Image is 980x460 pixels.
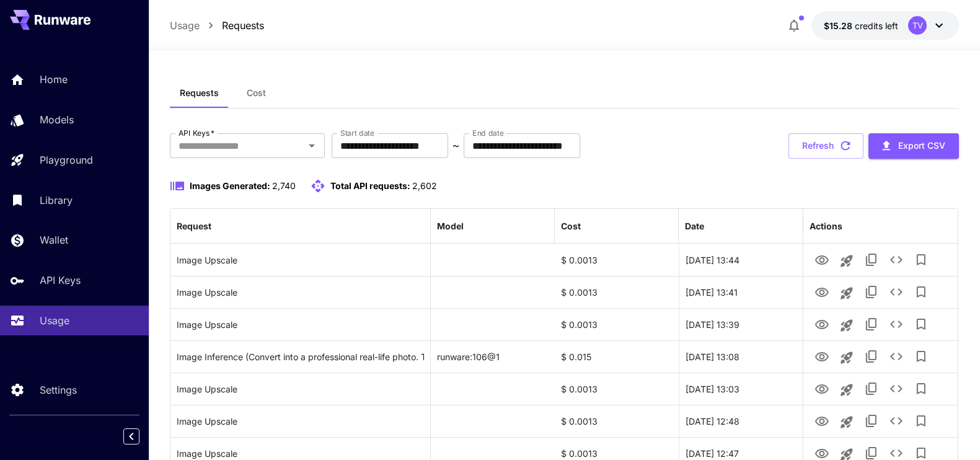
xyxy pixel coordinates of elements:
button: See details [884,280,909,304]
button: Add to library [909,344,934,369]
button: Collapse sidebar [123,428,139,445]
button: Copy TaskUUID [859,247,884,272]
button: Launch in playground [834,345,859,370]
p: Home [40,72,68,87]
div: 01 Sep, 2025 13:03 [679,373,803,405]
a: Usage [170,18,200,33]
div: Request [177,221,211,231]
span: Requests [180,87,219,99]
button: Copy TaskUUID [859,344,884,369]
button: View Image [810,343,834,369]
button: Copy TaskUUID [859,280,884,304]
div: 01 Sep, 2025 13:08 [679,340,803,373]
a: Requests [222,18,264,33]
span: 2,740 [272,180,296,191]
button: Copy TaskUUID [859,409,884,433]
button: View Image [810,311,834,337]
button: Launch in playground [834,313,859,338]
div: 01 Sep, 2025 13:39 [679,308,803,340]
span: 2,602 [412,180,437,191]
div: Click to copy prompt [177,373,425,405]
p: Library [40,193,73,208]
button: Launch in playground [834,281,859,306]
button: View Image [810,279,834,304]
button: Add to library [909,312,934,337]
p: Wallet [40,232,68,247]
button: See details [884,376,909,401]
div: Model [437,221,464,231]
button: View Image [810,247,834,272]
div: Actions [810,221,842,231]
div: $ 0.0013 [555,308,679,340]
button: Add to library [909,247,934,272]
label: Start date [340,128,374,138]
nav: breadcrumb [170,18,264,33]
div: runware:106@1 [431,340,555,373]
p: ~ [452,138,459,153]
button: Launch in playground [834,249,859,273]
p: API Keys [40,273,81,288]
p: Settings [40,383,77,397]
span: Images Generated: [190,180,270,191]
div: $ 0.0013 [555,276,679,308]
div: Click to copy prompt [177,244,425,276]
div: $ 0.0013 [555,373,679,405]
button: Launch in playground [834,410,859,435]
button: View Image [810,408,834,433]
div: Date [685,221,704,231]
div: 01 Sep, 2025 12:48 [679,405,803,437]
button: Add to library [909,409,934,433]
span: Total API requests: [330,180,410,191]
span: Cost [247,87,266,99]
button: See details [884,344,909,369]
div: $ 0.015 [555,340,679,373]
div: Click to copy prompt [177,276,425,308]
p: Usage [40,313,69,328]
p: Models [40,112,74,127]
p: Playground [40,153,93,167]
button: $15.28459TV [811,11,959,40]
button: See details [884,312,909,337]
span: credits left [855,20,898,31]
button: Refresh [788,133,863,159]
button: See details [884,247,909,272]
label: API Keys [179,128,214,138]
label: End date [472,128,503,138]
div: Cost [561,221,581,231]
div: Click to copy prompt [177,309,425,340]
div: $ 0.0013 [555,405,679,437]
div: Click to copy prompt [177,341,425,373]
button: Launch in playground [834,378,859,402]
span: $15.28 [824,20,855,31]
button: Copy TaskUUID [859,376,884,401]
div: $ 0.0013 [555,244,679,276]
button: Export CSV [868,133,959,159]
button: Add to library [909,280,934,304]
div: $15.28459 [824,19,898,32]
div: Collapse sidebar [133,425,149,448]
div: Click to copy prompt [177,405,425,437]
button: Add to library [909,376,934,401]
div: 01 Sep, 2025 13:41 [679,276,803,308]
button: View Image [810,376,834,401]
button: Copy TaskUUID [859,312,884,337]
div: TV [908,16,927,35]
button: See details [884,409,909,433]
button: Open [303,137,320,154]
div: 01 Sep, 2025 13:44 [679,244,803,276]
